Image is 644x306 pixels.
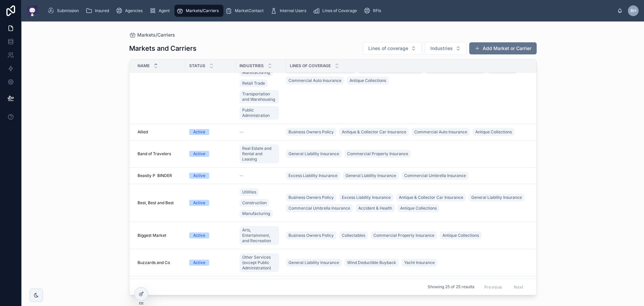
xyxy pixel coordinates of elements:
span: Business Owners Policy [288,233,334,238]
a: Commercial Auto Insurance [412,128,470,136]
span: Lines of Coverage [322,8,357,13]
span: Commercial Auto Insurance [288,78,341,83]
a: Excess Liability Insurance [286,172,340,180]
span: Showing 25 of 25 results [428,285,474,290]
span: Excess Liability Insurance [288,173,337,178]
a: Agencies [114,5,147,17]
span: Commercial Auto Insurance [414,129,467,135]
span: -- [239,129,244,135]
a: UtilitiesConstructionManufacturing [239,187,282,219]
a: Biggest Market [138,233,181,238]
div: Active [193,200,205,206]
a: RFIs [362,5,386,17]
a: General Liability Insurance [469,193,525,202]
div: Active [193,260,205,266]
a: Antique Collections [397,204,439,212]
a: Active [189,151,231,157]
span: MarketContact [235,8,264,13]
a: Antique Collections [473,128,515,136]
a: Commercial Umbrella Insurance [401,172,469,180]
span: Real Estate and Rental and Leasing [242,146,276,162]
a: Other Services (except Public Administration) [239,252,282,273]
button: Select Button [425,42,467,55]
span: Internal Users [280,8,306,13]
span: Commercial Property Insurance [347,151,408,157]
span: Arts, Entertainment, and Recreation [242,227,276,244]
a: Manufacturing [239,69,273,77]
div: scrollable content [43,3,617,18]
a: Yacht Insurance [401,259,437,267]
span: Name [138,63,150,69]
span: Lines Of Coverage [290,63,331,69]
span: Buzzards and Co [138,260,170,265]
span: Beastly P BINDER [138,173,172,178]
a: Lines of Coverage [311,5,362,17]
a: General Liability InsuranceWind Deductible BuybackYacht Insurance [286,257,528,268]
span: Allied [138,129,148,135]
span: Business Owners Policy [288,129,334,135]
span: Retail Trade [242,81,265,86]
a: Excess Liability Insurance [339,193,393,202]
span: Submission [57,8,79,13]
span: Agencies [125,8,143,13]
span: RFIs [373,8,381,13]
span: Antique Collections [475,129,512,135]
span: Antique & Collector Car Insurance [342,129,406,135]
a: Active [189,129,231,135]
span: Wind Deductible Buyback [347,260,396,265]
span: Collectables [342,233,365,238]
span: General Liability Insurance [288,260,339,265]
span: Lines of coverage [368,45,408,52]
a: Construction [239,199,269,207]
a: Utilities [239,188,259,196]
a: -- [239,129,282,135]
span: Excess Liability Insurance [342,195,391,200]
a: Buzzards and Co [138,260,181,265]
span: Other Services (except Public Administration) [242,255,276,271]
span: Business Owners Policy [288,195,334,200]
span: General Liability Insurance [288,151,339,157]
span: Construction [242,200,267,206]
a: General Liability Insurance [343,172,399,180]
a: Excess Liability InsuranceGeneral Liability InsuranceCommercial Umbrella Insurance [286,170,528,181]
a: Beastly P BINDER [138,173,181,178]
div: Active [193,151,205,157]
span: Biggest Market [138,233,166,238]
a: Antique Collections [347,77,389,85]
img: App logo [27,5,38,16]
span: Best, Best and Best [138,200,174,206]
a: Business Owners PolicyCollectablesCommercial Property InsuranceAntique Collections [286,230,528,241]
span: Yacht Insurance [404,260,435,265]
a: General Liability Insurance [286,259,342,267]
span: Antique Collections [400,206,437,211]
h1: Markets and Carriers [129,44,197,53]
a: Agent [147,5,174,17]
span: Transportation and Warehousing [242,91,276,102]
span: Manufacturing [242,70,270,75]
span: General Liability Insurance [471,195,522,200]
a: Markets/Carriers [174,5,223,17]
a: Other Services (except Public Administration) [239,253,279,272]
a: Public Administration [239,106,279,120]
a: Internal Users [268,5,311,17]
a: Antique Collections [440,231,482,239]
a: Wind Deductible Buyback [344,259,399,267]
a: Commercial Auto Insurance [286,77,344,85]
span: General Liability Insurance [345,173,396,178]
span: Industries [430,45,453,52]
a: Insured [84,5,114,17]
span: Public Administration [242,107,276,118]
a: Arts, Entertainment, and Recreation [239,226,279,245]
span: Commercial Umbrella Insurance [404,173,466,178]
div: Active [193,129,205,135]
span: Antique Collections [350,78,386,83]
a: Allied [138,129,181,135]
a: Real Estate and Rental and Leasing [239,144,279,163]
a: Antique & Collector Car Insurance [396,193,466,202]
span: Antique & Collector Car Insurance [399,195,463,200]
a: Business Owners Policy [286,231,336,239]
span: Insured [95,8,109,13]
span: Antique Collections [442,233,479,238]
a: Band of Travelers [138,151,181,157]
a: Active [189,200,231,206]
